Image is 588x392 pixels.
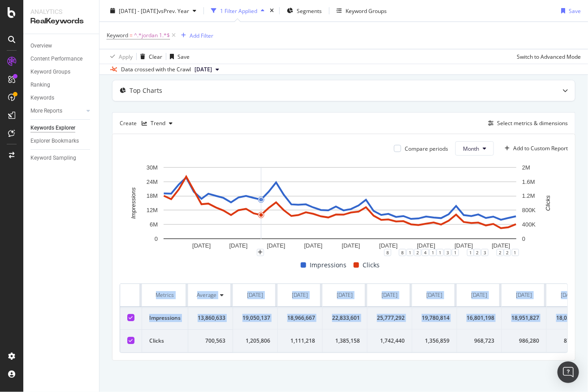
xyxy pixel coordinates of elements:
div: 1 [512,249,519,256]
a: Explorer Bookmarks [30,136,93,146]
text: 800K [522,207,536,214]
div: Keyword Groups [346,7,387,14]
div: 1 [452,249,459,256]
button: Save [166,49,190,64]
div: Save [569,7,581,14]
div: 2 [474,249,481,256]
div: Keywords Explorer [30,123,75,133]
button: Select metrics & dimensions [484,118,568,129]
div: More Reports [30,106,62,116]
div: [DATE] [382,291,398,299]
div: Clear [149,52,162,60]
div: 2 [504,249,511,256]
div: 25,777,292 [375,314,405,322]
div: plus [257,249,264,256]
button: Month [455,141,494,156]
text: 30M [147,164,158,171]
td: Clicks [142,330,188,353]
div: Apply [119,52,133,60]
span: 2025 Aug. 30th [195,65,212,74]
text: 6M [150,222,158,228]
div: Keyword Sampling [30,153,76,163]
div: Select metrics & dimensions [497,119,568,127]
a: Keywords Explorer [30,123,93,133]
div: Ranking [30,80,50,90]
div: 2 [414,249,421,256]
div: 1 [429,249,437,256]
span: Clicks [363,260,380,270]
text: [DATE] [304,242,323,249]
div: [DATE] [292,291,308,299]
div: 700,563 [195,337,225,345]
text: [DATE] [229,242,248,249]
text: 18M [147,193,158,200]
div: Metrics [149,291,181,299]
div: [DATE] [337,291,353,299]
button: 1 Filter Applied [208,4,268,18]
div: 1,111,218 [285,337,315,345]
div: 1 [467,249,474,256]
div: Data crossed with the Crawl [121,65,191,74]
div: 16,801,198 [464,314,494,322]
a: Keywords [30,93,93,103]
div: times [268,6,276,15]
button: [DATE] - [DATE]vsPrev. Year [107,4,200,18]
a: Overview [30,41,93,51]
div: 876,610 [554,337,584,345]
div: 1 Filter Applied [220,7,257,14]
text: 12M [147,207,158,214]
button: [DATE] [191,64,223,75]
text: [DATE] [192,242,211,249]
div: 18,951,827 [509,314,539,322]
text: [DATE] [455,242,473,249]
text: Impressions [130,187,137,219]
span: Month [463,145,479,152]
button: Apply [107,49,133,64]
div: [DATE] [471,291,488,299]
button: Save [558,4,581,18]
div: 986,280 [509,337,539,345]
div: 1,205,806 [240,337,270,345]
span: = [130,31,133,39]
button: Keyword Groups [333,4,390,18]
div: Save [177,52,190,60]
button: Clear [137,49,162,64]
text: [DATE] [492,242,510,249]
div: Open Intercom Messenger [558,362,579,383]
button: Trend [138,116,176,131]
text: 0 [155,235,158,242]
div: 3 [444,249,451,256]
span: Impressions [310,260,346,270]
span: ^.*jordan 1.*$ [134,29,170,42]
text: [DATE] [267,242,285,249]
div: Add Filter [190,31,213,39]
button: Add to Custom Report [501,141,568,156]
a: More Reports [30,106,84,116]
span: [DATE] - [DATE] [119,7,158,14]
div: 2 [497,249,504,256]
div: Explorer Bookmarks [30,136,79,146]
a: Ranking [30,80,93,90]
div: 22,833,601 [330,314,360,322]
div: Top Charts [130,86,162,95]
div: 1,742,440 [375,337,405,345]
text: 2M [522,164,530,171]
div: Create [120,116,176,131]
div: Keywords [30,93,54,103]
button: Add Filter [177,30,213,41]
button: Segments [283,4,325,18]
div: 1 [437,249,444,256]
a: Content Performance [30,54,93,64]
text: 400K [522,222,536,228]
text: 24M [147,179,158,185]
div: 18,030,357 [554,314,584,322]
span: Segments [297,7,322,14]
text: [DATE] [417,242,435,249]
text: [DATE] [379,242,398,249]
div: Content Performance [30,54,82,64]
text: [DATE] [342,242,360,249]
div: 8 [399,249,406,256]
div: [DATE] [427,291,443,299]
div: Analytics [30,7,92,16]
a: Keyword Sampling [30,153,93,163]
